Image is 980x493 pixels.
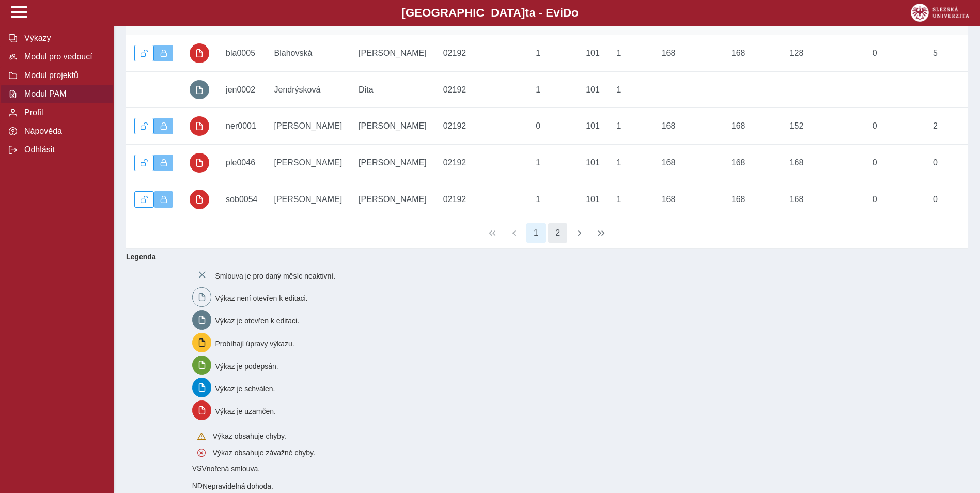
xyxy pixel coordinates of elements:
[350,71,435,108] td: Dita
[723,145,782,181] td: 168
[578,108,608,145] td: 101
[864,35,925,72] td: 0
[215,384,275,393] span: Výkaz je schválen.
[154,155,174,171] button: Výkaz uzamčen.
[31,6,949,20] b: [GEOGRAPHIC_DATA] a - Evi
[435,181,528,218] td: 02192
[350,108,435,145] td: [PERSON_NAME]
[154,45,174,61] button: Výkaz uzamčen.
[190,153,209,173] button: uzamčeno
[203,482,273,490] span: Nepravidelná dohoda.
[190,43,209,63] button: uzamčeno
[864,145,925,181] td: 0
[608,71,653,108] td: 1
[782,35,864,72] td: 128
[21,52,105,61] span: Modul pro vedoucí
[525,6,528,19] span: t
[527,108,578,145] td: 0
[192,482,203,490] span: Smlouva vnořená do kmene
[435,71,528,108] td: 02192
[215,339,294,347] span: Probíhají úpravy výkazu.
[578,71,608,108] td: 101
[21,127,105,136] span: Nápověda
[217,108,266,145] td: ner0001
[578,35,608,72] td: 101
[134,191,154,208] button: Odemknout výkaz.
[266,71,351,108] td: Jendrýsková
[350,35,435,72] td: [PERSON_NAME]
[527,145,578,181] td: 1
[21,108,105,117] span: Profil
[213,432,286,440] span: Výkaz obsahuje chyby.
[217,145,266,181] td: ple0046
[526,223,546,243] button: 1
[654,181,723,218] td: 168
[563,6,571,19] span: D
[782,181,864,218] td: 168
[190,116,209,136] button: uzamčeno
[21,89,105,99] span: Modul PAM
[864,108,925,145] td: 0
[217,71,266,108] td: jen0002
[350,181,435,218] td: [PERSON_NAME]
[21,71,105,80] span: Modul projektů
[608,108,653,145] td: 1
[122,249,963,265] b: Legenda
[911,4,969,22] img: logo_web_su.png
[215,271,335,280] span: Smlouva je pro daný měsíc neaktivní.
[527,181,578,218] td: 1
[608,35,653,72] td: 1
[134,45,154,61] button: Odemknout výkaz.
[134,118,154,134] button: Odemknout výkaz.
[608,181,653,218] td: 1
[217,35,266,72] td: bla0005
[435,35,528,72] td: 02192
[723,108,782,145] td: 168
[654,108,723,145] td: 168
[201,465,260,473] span: Vnořená smlouva.
[654,145,723,181] td: 168
[571,6,579,19] span: o
[350,145,435,181] td: [PERSON_NAME]
[21,34,105,43] span: Výkazy
[215,294,307,302] span: Výkaz není otevřen k editaci.
[578,181,608,218] td: 101
[527,35,578,72] td: 1
[578,145,608,181] td: 101
[782,145,864,181] td: 168
[723,35,782,72] td: 168
[608,145,653,181] td: 1
[217,181,266,218] td: sob0054
[190,80,209,100] button: prázdný
[154,118,174,134] button: Výkaz uzamčen.
[435,145,528,181] td: 02192
[266,145,351,181] td: [PERSON_NAME]
[190,190,209,209] button: uzamčeno
[723,181,782,218] td: 168
[154,191,174,208] button: Výkaz uzamčen.
[213,449,315,457] span: Výkaz obsahuje závažné chyby.
[548,223,568,243] button: 2
[266,35,351,72] td: Blahovská
[21,145,105,155] span: Odhlásit
[192,464,202,472] span: Smlouva vnořená do kmene
[134,155,154,171] button: Odemknout výkaz.
[654,35,723,72] td: 168
[527,71,578,108] td: 1
[215,362,278,370] span: Výkaz je podepsán.
[215,317,299,325] span: Výkaz je otevřen k editaci.
[266,181,351,218] td: [PERSON_NAME]
[864,181,925,218] td: 0
[215,407,276,415] span: Výkaz je uzamčen.
[782,108,864,145] td: 152
[266,108,351,145] td: [PERSON_NAME]
[435,108,528,145] td: 02192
